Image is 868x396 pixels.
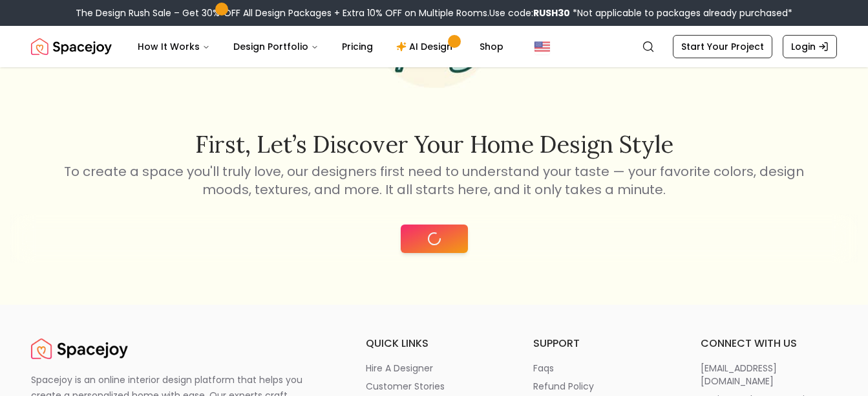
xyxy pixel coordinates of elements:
[31,34,112,60] a: Spacejoy
[533,362,670,375] a: faqs
[673,35,772,58] a: Start Your Project
[62,131,807,157] h2: First, let’s discover your home design style
[223,34,329,60] button: Design Portfolio
[332,34,383,60] a: Pricing
[533,336,670,351] h6: support
[533,6,570,19] b: RUSH30
[127,34,220,60] button: How It Works
[533,362,554,375] p: faqs
[62,162,807,199] p: To create a space you'll truly love, our designers first need to understand your taste — your fav...
[386,34,467,60] a: AI Design
[570,6,792,19] span: *Not applicable to packages already purchased*
[469,34,514,60] a: Shop
[76,6,792,19] div: The Design Rush Sale – Get 30% OFF All Design Packages + Extra 10% OFF on Multiple Rooms.
[31,336,128,362] img: Spacejoy Logo
[533,380,670,393] a: refund policy
[535,39,550,54] img: United States
[366,380,445,393] p: customer stories
[533,380,594,393] p: refund policy
[701,362,837,388] a: [EMAIL_ADDRESS][DOMAIN_NAME]
[127,34,514,60] nav: Main
[31,336,128,362] a: Spacejoy
[366,336,502,351] h6: quick links
[366,380,502,393] a: customer stories
[31,26,837,67] nav: Global
[31,34,112,60] img: Spacejoy Logo
[366,362,433,375] p: hire a designer
[366,362,502,375] a: hire a designer
[489,6,570,19] span: Use code:
[783,35,837,58] a: Login
[701,336,837,351] h6: connect with us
